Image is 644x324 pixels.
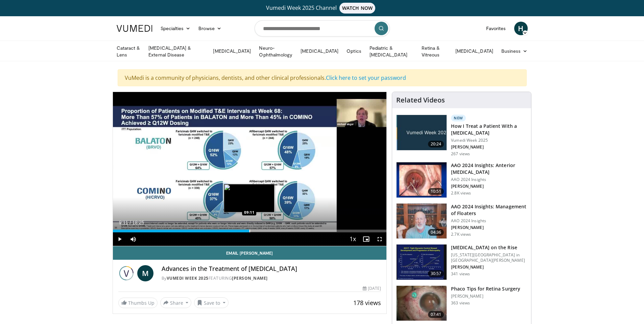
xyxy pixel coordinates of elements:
[451,177,527,182] p: AAO 2024 Insights
[451,218,527,224] p: AAO 2024 Insights
[396,244,527,280] a: 30:57 [MEDICAL_DATA] on the Rise [US_STATE][GEOGRAPHIC_DATA] in [GEOGRAPHIC_DATA][PERSON_NAME] [P...
[451,264,527,270] p: [PERSON_NAME]
[482,22,510,35] a: Favorites
[397,204,447,239] img: 8e655e61-78ac-4b3e-a4e7-f43113671c25.150x105_q85_crop-smart_upscale.jpg
[451,162,527,176] h3: AAO 2024 Insights: Anterior [MEDICAL_DATA]
[451,225,527,230] p: [PERSON_NAME]
[113,246,387,260] a: Email [PERSON_NAME]
[451,115,466,121] p: New
[255,45,296,58] a: Neuro-Ophthalmology
[397,245,447,280] img: 4ce8c11a-29c2-4c44-a801-4e6d49003971.150x105_q85_crop-smart_upscale.jpg
[428,188,444,195] span: 10:51
[167,275,209,281] a: Vumedi Week 2025
[339,3,375,14] span: WATCH NOW
[451,44,497,58] a: [MEDICAL_DATA]
[359,232,373,246] button: Enable picture-in-picture mode
[451,190,471,196] p: 2.8K views
[451,271,470,277] p: 341 views
[451,232,471,237] p: 2.7K views
[363,285,381,292] div: [DATE]
[451,300,470,306] p: 363 views
[451,294,520,299] p: [PERSON_NAME]
[373,232,386,246] button: Fullscreen
[451,285,520,292] h3: Phaco Tips for Retina Surgery
[119,220,128,225] span: 9:11
[397,162,447,198] img: fd942f01-32bb-45af-b226-b96b538a46e6.150x105_q85_crop-smart_upscale.jpg
[397,286,447,321] img: 2b0bc81e-4ab6-4ab1-8b29-1f6153f15110.150x105_q85_crop-smart_upscale.jpg
[113,230,387,232] div: Progress Bar
[451,244,527,251] h3: [MEDICAL_DATA] on the Rise
[346,232,359,246] button: Playback Rate
[162,275,381,281] div: By FEATURING
[365,45,418,58] a: Pediatric & [MEDICAL_DATA]
[342,44,365,58] a: Optics
[326,74,406,82] a: Click here to set your password
[126,232,140,246] button: Mute
[118,69,527,86] div: VuMedi is a community of physicians, dentists, and other clinical professionals.
[113,92,387,246] video-js: Video Player
[144,45,209,58] a: [MEDICAL_DATA] & External Disease
[162,265,381,273] h4: Advances in the Treatment of [MEDICAL_DATA]
[397,115,447,150] img: 02d29458-18ce-4e7f-be78-7423ab9bdffd.jpg.150x105_q85_crop-smart_upscale.jpg
[451,144,527,150] p: [PERSON_NAME]
[396,115,527,157] a: 20:24 New How I Treat a Patient With a [MEDICAL_DATA] Vumedi Week 2025 [PERSON_NAME] 267 views
[428,141,444,147] span: 20:24
[396,203,527,239] a: 04:36 AAO 2024 Insights: Management of Floaters AAO 2024 Insights [PERSON_NAME] 2.7K views
[428,311,444,318] span: 07:41
[296,44,342,58] a: [MEDICAL_DATA]
[451,151,470,157] p: 267 views
[451,123,527,136] h3: How I Treat a Patient With a [MEDICAL_DATA]
[194,297,229,308] button: Save to
[428,270,444,277] span: 30:57
[118,298,158,308] a: Thumbs Up
[118,265,135,281] img: Vumedi Week 2025
[451,184,527,189] p: [PERSON_NAME]
[396,285,527,321] a: 07:41 Phaco Tips for Retina Surgery [PERSON_NAME] 363 views
[157,22,195,35] a: Specialties
[396,96,445,104] h4: Related Videos
[113,45,145,58] a: Cataract & Lens
[132,220,144,225] span: 18:25
[113,232,126,246] button: Play
[451,203,527,217] h3: AAO 2024 Insights: Management of Floaters
[396,162,527,198] a: 10:51 AAO 2024 Insights: Anterior [MEDICAL_DATA] AAO 2024 Insights [PERSON_NAME] 2.8K views
[130,220,131,225] span: /
[428,229,444,236] span: 04:36
[353,299,381,307] span: 178 views
[117,25,152,32] img: VuMedi Logo
[224,184,275,212] img: image.jpeg
[137,265,153,281] a: M
[232,275,268,281] a: [PERSON_NAME]
[194,22,225,35] a: Browse
[514,22,528,35] a: H
[118,3,527,14] a: Vumedi Week 2025 ChannelWATCH NOW
[451,138,527,143] p: Vumedi Week 2025
[209,44,255,58] a: [MEDICAL_DATA]
[451,252,527,263] p: [US_STATE][GEOGRAPHIC_DATA] in [GEOGRAPHIC_DATA][PERSON_NAME]
[160,297,192,308] button: Share
[418,45,451,58] a: Retina & Vitreous
[497,44,532,58] a: Business
[255,20,390,37] input: Search topics, interventions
